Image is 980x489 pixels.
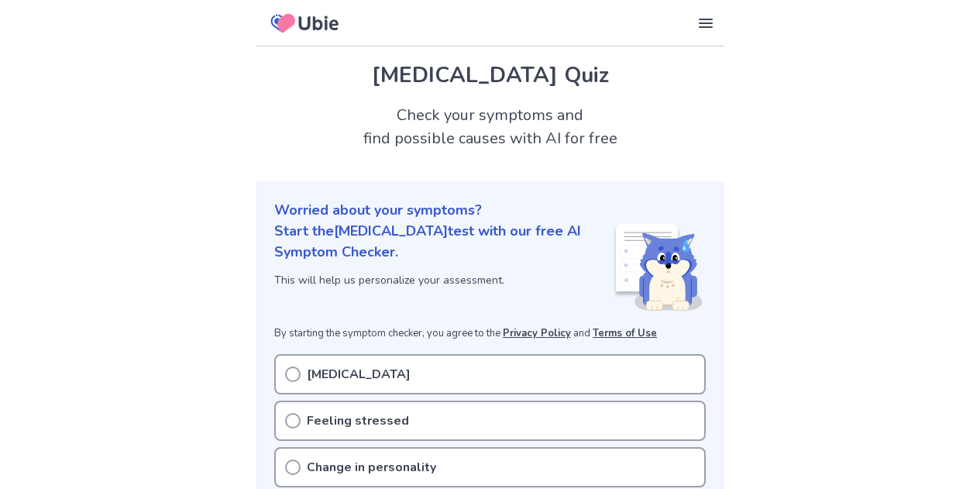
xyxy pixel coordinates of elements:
[307,412,409,430] p: Feeling stressed
[274,272,613,288] p: This will help us personalize your assessment.
[613,224,703,311] img: Shiba
[274,59,706,91] h1: [MEDICAL_DATA] Quiz
[503,326,571,340] a: Privacy Policy
[274,326,706,342] p: By starting the symptom checker, you agree to the and
[307,365,411,384] p: [MEDICAL_DATA]
[593,326,657,340] a: Terms of Use
[307,458,436,477] p: Change in personality
[274,200,706,221] p: Worried about your symptoms?
[274,221,613,263] p: Start the [MEDICAL_DATA] test with our free AI Symptom Checker.
[256,104,724,150] h2: Check your symptoms and find possible causes with AI for free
